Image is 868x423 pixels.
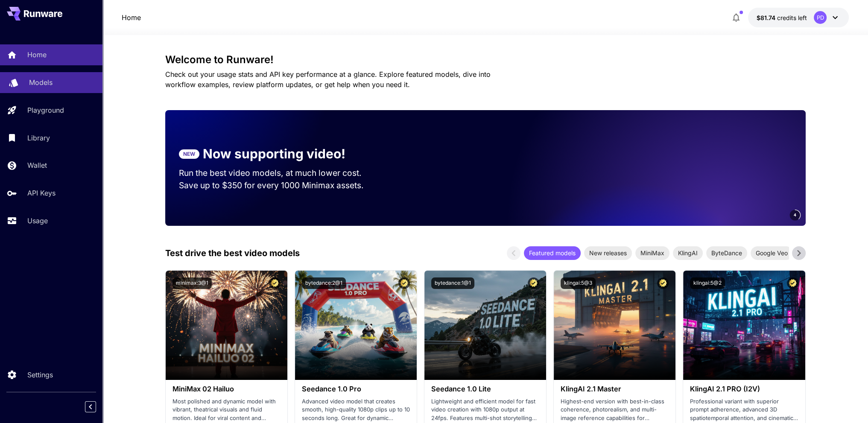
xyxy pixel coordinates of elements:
[431,397,539,423] p: Lightweight and efficient model for fast video creation with 1080p output at 24fps. Features mult...
[179,179,378,192] p: Save up to $350 for every 1000 Minimax assets.
[27,160,47,170] p: Wallet
[584,246,632,260] div: New releases
[757,13,807,22] div: $81.74311
[27,105,64,115] p: Playground
[706,246,747,260] div: ByteDance
[431,385,539,393] h3: Seedance 1.0 Lite
[398,277,410,289] button: Certified Model – Vetted for best performance and includes a commercial license.
[302,277,346,289] button: bytedance:2@1
[690,277,725,289] button: klingai:5@2
[673,248,703,257] span: KlingAI
[561,385,669,393] h3: KlingAI 2.1 Master
[584,248,632,257] span: New releases
[91,399,102,414] div: Collapse sidebar
[748,8,849,27] button: $81.74311PD
[203,144,345,163] p: Now supporting video!
[302,385,410,393] h3: Seedance 1.0 Pro
[122,12,141,23] nav: breadcrumb
[528,277,539,289] button: Certified Model – Vetted for best performance and includes a commercial license.
[657,277,669,289] button: Certified Model – Vetted for best performance and includes a commercial license.
[524,246,581,260] div: Featured models
[561,277,596,289] button: klingai:5@3
[27,216,48,226] p: Usage
[165,54,806,66] h3: Welcome to Runware!
[561,397,669,423] p: Highest-end version with best-in-class coherence, photorealism, and multi-image reference capabil...
[183,150,195,158] p: NEW
[673,246,703,260] div: KlingAI
[165,70,491,89] span: Check out your usage stats and API key performance at a glance. Explore featured models, dive int...
[706,248,747,257] span: ByteDance
[757,14,777,21] span: $81.74
[814,11,827,24] div: PD
[27,50,47,60] p: Home
[524,248,581,257] span: Featured models
[172,385,281,393] h3: MiniMax 02 Hailuo
[777,14,807,21] span: credits left
[27,188,56,198] p: API Keys
[172,397,281,423] p: Most polished and dynamic model with vibrant, theatrical visuals and fluid motion. Ideal for vira...
[295,271,417,380] img: alt
[269,277,281,289] button: Certified Model – Vetted for best performance and includes a commercial license.
[787,277,798,289] button: Certified Model – Vetted for best performance and includes a commercial license.
[690,385,798,393] h3: KlingAI 2.1 PRO (I2V)
[27,370,53,380] p: Settings
[166,271,287,380] img: alt
[85,401,96,412] button: Collapse sidebar
[179,167,378,179] p: Run the best video models, at much lower cost.
[165,247,300,260] p: Test drive the best video models
[431,277,474,289] button: bytedance:1@1
[424,271,546,380] img: alt
[302,397,410,423] p: Advanced video model that creates smooth, high-quality 1080p clips up to 10 seconds long. Great f...
[27,133,50,143] p: Library
[635,248,669,257] span: MiniMax
[751,246,793,260] div: Google Veo
[554,271,675,380] img: alt
[635,246,669,260] div: MiniMax
[29,77,53,88] p: Models
[751,248,793,257] span: Google Veo
[683,271,805,380] img: alt
[122,12,141,23] a: Home
[690,397,798,423] p: Professional variant with superior prompt adherence, advanced 3D spatiotemporal attention, and ci...
[172,277,212,289] button: minimax:3@1
[794,212,796,218] span: 4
